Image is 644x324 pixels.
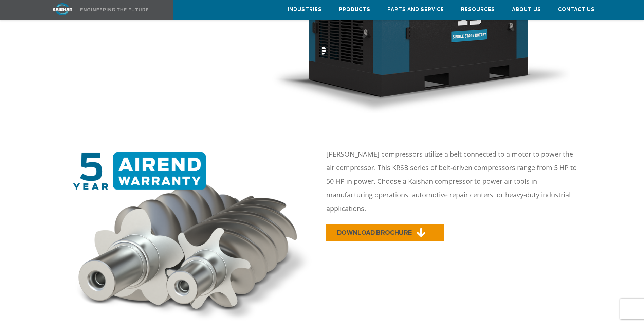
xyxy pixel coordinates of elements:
[512,6,541,14] span: About Us
[326,224,444,241] a: DOWNLOAD BROCHURE
[37,3,88,15] img: kaishan logo
[339,0,370,19] a: Products
[558,0,595,19] a: Contact Us
[337,230,412,236] span: DOWNLOAD BROCHURE
[461,0,495,19] a: Resources
[339,6,370,14] span: Products
[326,147,580,215] p: [PERSON_NAME] compressors utilize a belt connected to a motor to power the air compressor. This K...
[80,8,148,11] img: Engineering the future
[288,6,322,14] span: Industries
[387,6,444,14] span: Parts and Service
[558,6,595,14] span: Contact Us
[512,0,541,19] a: About Us
[461,6,495,14] span: Resources
[387,0,444,19] a: Parts and Service
[288,0,322,19] a: Industries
